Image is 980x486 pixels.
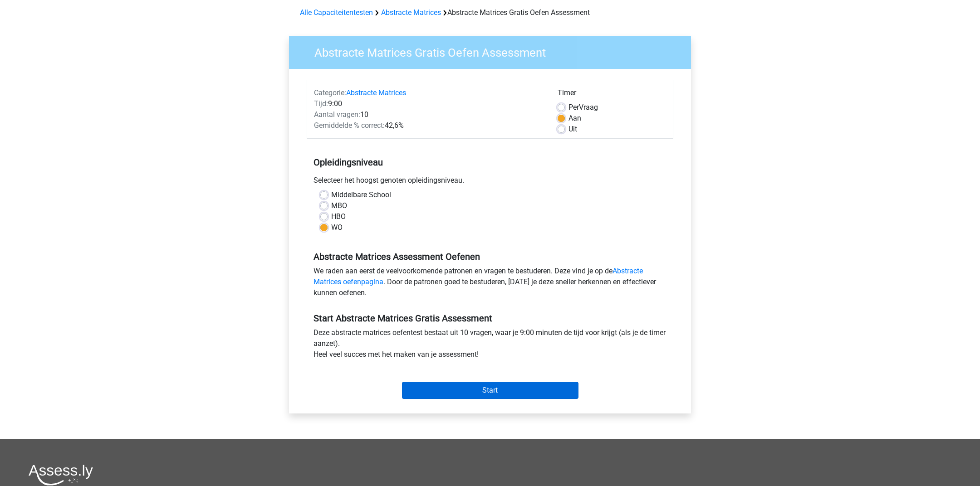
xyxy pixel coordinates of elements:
div: Timer [558,87,666,102]
div: We raden aan eerst de veelvoorkomende patronen en vragen te bestuderen. Deze vind je op de . Door... [307,266,673,302]
span: Gemiddelde % correct: [314,121,385,130]
div: Deze abstracte matrices oefentest bestaat uit 10 vragen, waar je 9:00 minuten de tijd voor krijgt... [307,327,673,364]
span: Categorie: [314,88,346,97]
label: Middelbare School [331,190,391,200]
h5: Opleidingsniveau [314,153,666,171]
div: Selecteer het hoogst genoten opleidingsniveau. [307,175,673,190]
a: Abstracte Matrices [346,88,406,97]
span: Aantal vragen: [314,110,360,119]
h5: Start Abstracte Matrices Gratis Assessment [314,313,666,324]
label: HBO [331,211,346,222]
div: 10 [307,109,551,120]
label: Uit [568,124,577,135]
a: Abstracte Matrices [381,8,441,17]
img: Assessly logo [29,464,93,486]
h3: Abstracte Matrices Gratis Oefen Assessment [304,42,684,60]
h5: Abstracte Matrices Assessment Oefenen [314,251,666,262]
input: Start [402,382,578,399]
label: WO [331,222,343,233]
div: Abstracte Matrices Gratis Oefen Assessment [296,7,684,18]
label: Vraag [568,102,598,113]
a: Alle Capaciteitentesten [300,8,373,17]
span: Per [568,103,579,112]
label: MBO [331,200,347,211]
span: Tijd: [314,99,328,108]
div: 9:00 [307,98,551,109]
div: 42,6% [307,120,551,131]
label: Aan [568,113,581,124]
